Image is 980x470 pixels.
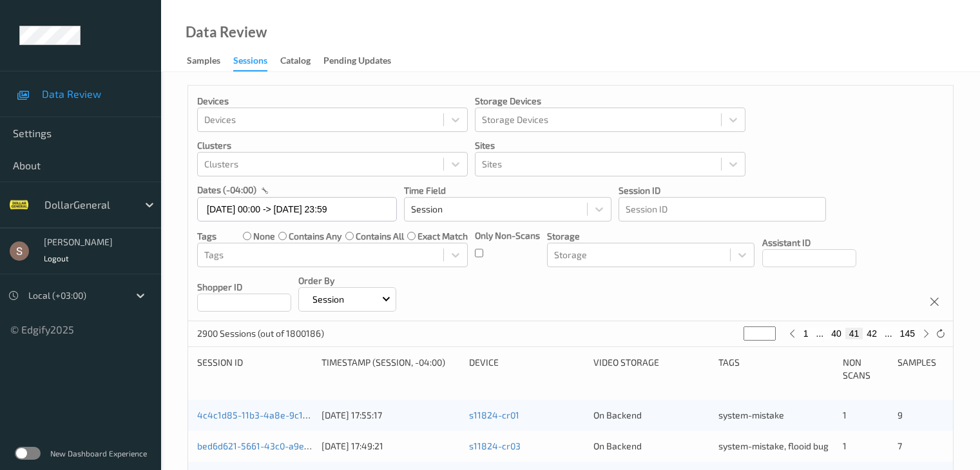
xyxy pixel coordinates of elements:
[187,52,233,70] a: Samples
[898,356,944,382] div: Samples
[197,183,256,196] p: dates (-04:00)
[469,409,519,420] a: s11824-cr01
[197,327,324,340] p: 2900 Sessions (out of 1800186)
[898,440,902,451] span: 7
[898,409,903,420] span: 9
[197,440,372,451] a: bed6d621-5661-43c0-a9e7-bdd3eea9adf6
[404,184,611,197] p: Time Field
[619,184,826,197] p: Session ID
[593,440,709,453] div: On Backend
[280,52,323,70] a: Catalog
[356,230,404,243] label: contains all
[812,328,828,339] button: ...
[322,356,460,382] div: Timestamp (Session, -04:00)
[322,440,460,453] div: [DATE] 17:49:21
[843,356,889,382] div: Non Scans
[197,356,312,382] div: Session ID
[593,409,709,422] div: On Backend
[547,230,754,243] p: Storage
[800,328,812,339] button: 1
[289,230,341,243] label: contains any
[843,440,847,451] span: 1
[197,230,216,243] p: Tags
[197,281,291,294] p: Shopper ID
[322,409,460,422] div: [DATE] 17:55:17
[233,54,267,71] div: Sessions
[475,229,540,242] p: Only Non-Scans
[298,274,396,287] p: Order By
[197,95,468,108] p: Devices
[197,409,372,420] a: 4c4c1d85-11b3-4a8e-9c1a-9e79a158825c
[233,52,280,71] a: Sessions
[187,54,220,70] div: Samples
[197,139,468,152] p: Clusters
[718,409,784,420] span: system-mistake
[186,26,267,39] div: Data Review
[469,356,584,382] div: Device
[475,139,745,152] p: Sites
[762,236,856,249] p: Assistant ID
[845,328,863,339] button: 41
[469,440,521,451] a: s11824-cr03
[418,230,468,243] label: exact match
[718,440,829,451] span: system-mistake, flooid bug
[475,95,745,108] p: Storage Devices
[323,54,391,70] div: Pending Updates
[896,328,919,339] button: 145
[863,328,881,339] button: 42
[881,328,896,339] button: ...
[308,293,349,306] p: Session
[843,409,847,420] span: 1
[323,52,404,70] a: Pending Updates
[253,230,275,243] label: none
[718,356,834,382] div: Tags
[827,328,845,339] button: 40
[593,356,709,382] div: Video Storage
[280,54,311,70] div: Catalog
